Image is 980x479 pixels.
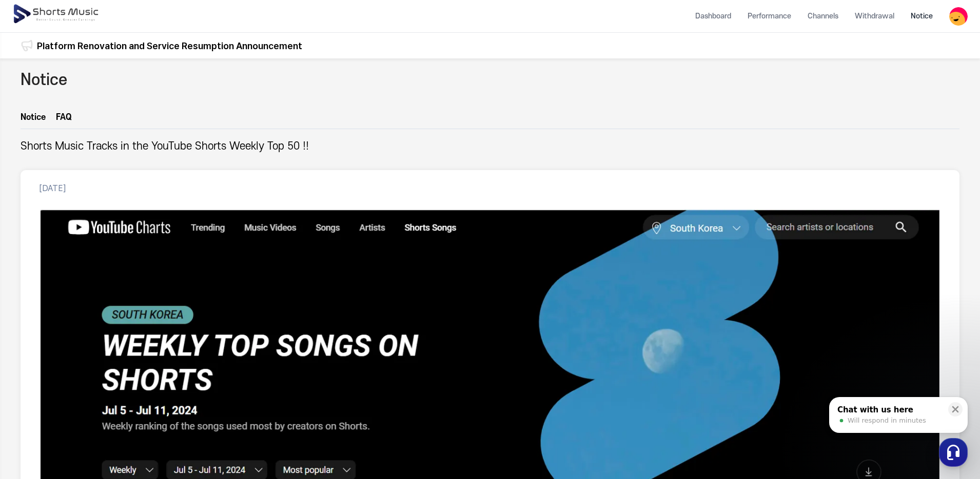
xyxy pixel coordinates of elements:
span: Home [26,340,44,348]
a: Withdrawal [847,3,903,30]
a: Platform Renovation and Service Resumption Announcement [37,39,302,53]
a: FAQ [56,111,72,129]
a: Notice [903,3,941,30]
a: Settings [132,325,197,350]
h2: Notice [21,69,67,92]
a: Home [3,325,68,350]
a: Notice [21,111,46,129]
h2: Shorts Music Tracks in the YouTube Shorts Weekly Top 50 !! [21,139,309,154]
img: 알림 아이콘 [21,39,33,52]
p: [DATE] [39,182,66,195]
a: Performance [739,3,799,30]
span: Messages [85,341,115,349]
a: Channels [799,3,847,30]
a: Messages [68,325,132,350]
img: 사용자 이미지 [949,7,968,26]
span: Settings [152,340,177,348]
a: Dashboard [687,3,739,30]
